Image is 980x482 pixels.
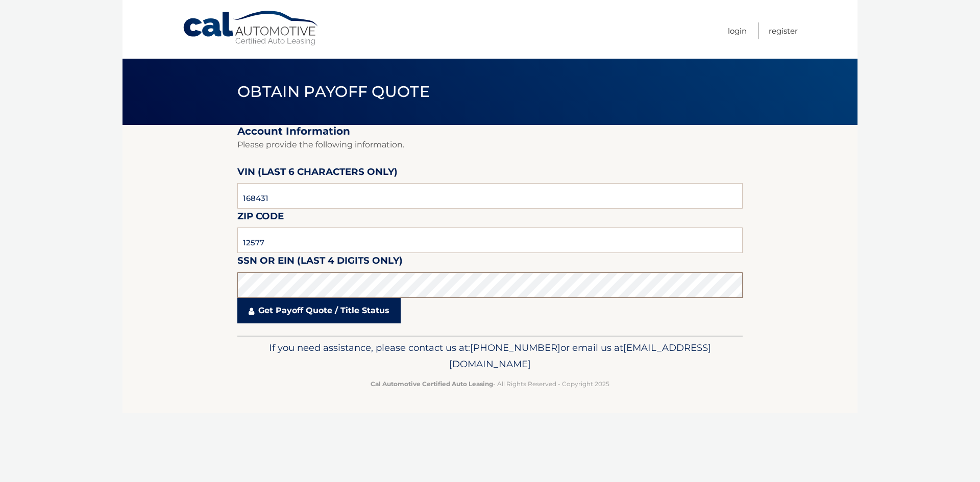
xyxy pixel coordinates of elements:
span: [PHONE_NUMBER] [470,342,560,353]
p: If you need assistance, please contact us at: or email us at [244,340,736,372]
span: Obtain Payoff Quote [237,82,430,101]
h2: Account Information [237,125,743,138]
a: Login [728,22,747,39]
strong: Cal Automotive Certified Auto Leasing [371,380,493,388]
p: Please provide the following information. [237,138,743,152]
a: Register [769,22,798,39]
label: SSN or EIN (last 4 digits only) [237,253,403,272]
label: Zip Code [237,209,284,227]
a: Get Payoff Quote / Title Status [237,298,401,323]
p: - All Rights Reserved - Copyright 2025 [244,378,736,389]
a: Cal Automotive [182,10,320,46]
label: VIN (last 6 characters only) [237,164,398,183]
